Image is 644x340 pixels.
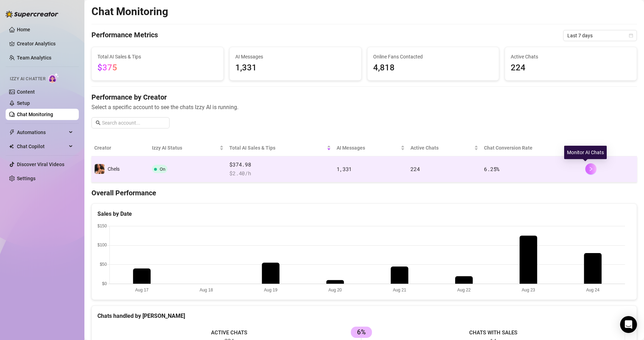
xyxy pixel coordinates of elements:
th: Creator [91,140,149,156]
span: Last 7 days [567,30,633,41]
span: Izzy AI Chatter [10,76,45,82]
a: Creator Analytics [17,38,73,49]
span: right [588,166,593,171]
span: thunderbolt [9,130,15,135]
span: 6.25 % [484,165,499,172]
span: On [160,166,165,172]
div: Open Intercom Messenger [620,316,637,333]
th: Active Chats [408,140,481,156]
a: Team Analytics [17,55,51,61]
span: 1,331 [337,165,352,172]
div: Sales by Date [97,209,631,218]
span: 224 [410,165,420,172]
a: Chat Monitoring [17,112,53,117]
span: Online Fans Contacted [373,53,493,61]
span: $374.98 [229,160,331,169]
span: Chat Copilot [17,141,67,152]
img: logo-BBDzfeDw.svg [6,11,58,18]
th: Chat Conversion Rate [481,140,582,156]
span: 1,331 [235,61,356,75]
a: Setup [17,100,30,106]
th: AI Messages [334,140,408,156]
a: Home [17,27,30,32]
div: Chats handled by [PERSON_NAME] [97,311,631,320]
th: Total AI Sales & Tips [227,140,333,156]
span: calendar [629,33,633,38]
a: Discover Viral Videos [17,162,64,167]
input: Search account... [102,119,165,127]
h2: Chat Monitoring [91,5,168,18]
img: Chels [95,164,104,174]
span: Izzy AI Status [152,144,218,152]
span: Select a specific account to see the chats Izzy AI is running. [91,103,637,112]
th: Izzy AI Status [149,140,227,156]
span: AI Messages [235,53,356,61]
span: AI Messages [337,144,400,152]
span: $ 2.40 /h [229,169,331,178]
span: Active Chats [511,53,631,61]
span: Automations [17,127,67,138]
span: $375 [97,63,117,73]
span: Active Chats [410,144,473,152]
div: Monitor AI Chats [564,146,607,159]
h4: Performance by Creator [91,92,637,102]
a: Content [17,89,35,95]
span: Total AI Sales & Tips [97,53,218,61]
span: search [96,120,101,125]
img: Chat Copilot [9,144,14,149]
span: 4,818 [373,61,493,75]
span: Chels [108,166,120,172]
h4: Performance Metrics [91,30,158,41]
span: 224 [511,61,631,75]
img: AI Chatter [48,73,59,83]
h4: Overall Performance [91,188,637,198]
button: right [585,163,597,175]
a: Settings [17,176,36,181]
span: Total AI Sales & Tips [229,144,325,152]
